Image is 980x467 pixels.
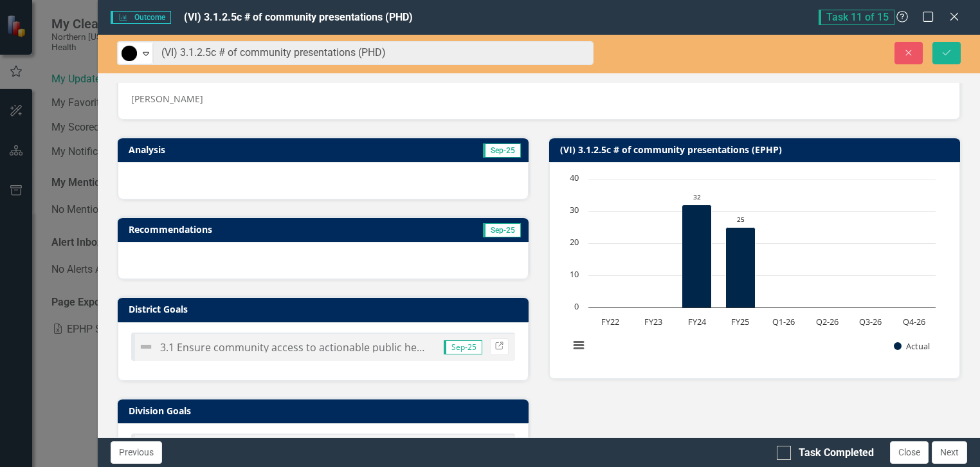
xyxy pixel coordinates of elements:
[444,340,482,354] span: Sep-25
[131,93,947,105] div: [PERSON_NAME]
[570,204,579,215] text: 30
[894,340,930,352] button: Show Actual
[574,300,579,312] text: 0
[570,336,588,354] button: View chart menu, Chart
[483,143,521,158] span: Sep-25
[737,215,745,224] text: 25
[184,11,413,23] span: (VI) 3.1.2.5c # of community presentations (PHD)
[682,205,712,308] path: FY24, 32. Actual.
[563,172,947,365] div: Chart. Highcharts interactive chart.
[731,316,749,327] text: FY25
[570,172,579,183] text: 40
[563,172,942,365] svg: Interactive chart
[903,316,925,327] text: Q4-26
[111,11,170,24] span: Outcome
[570,268,579,280] text: 10
[138,339,154,354] img: Not Defined
[688,316,707,327] text: FY24
[129,304,522,314] h3: District Goals
[601,316,619,327] text: FY22
[111,441,162,464] button: Previous
[726,228,756,308] path: FY25, 25. Actual.
[129,145,319,154] h3: Analysis
[644,316,662,327] text: FY23
[859,316,882,327] text: Q3-26
[799,446,874,461] div: Task Completed
[570,236,579,248] text: 20
[816,316,839,327] text: Q2-26
[129,224,396,234] h3: Recommendations
[560,145,954,154] h3: (VI) 3.1.2.5c # of community presentations (EPHP)
[693,192,701,201] text: 32
[890,441,929,464] button: Close
[483,223,521,237] span: Sep-25
[153,41,593,65] input: This field is required
[122,46,137,61] img: Volume Indicator
[819,10,894,25] span: Task 11 of 15
[129,406,522,416] h3: Division Goals
[932,441,967,464] button: Next
[160,340,676,354] span: 3.1 Ensure community access to actionable public health information via website, media, and socia...
[772,316,795,327] text: Q1-26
